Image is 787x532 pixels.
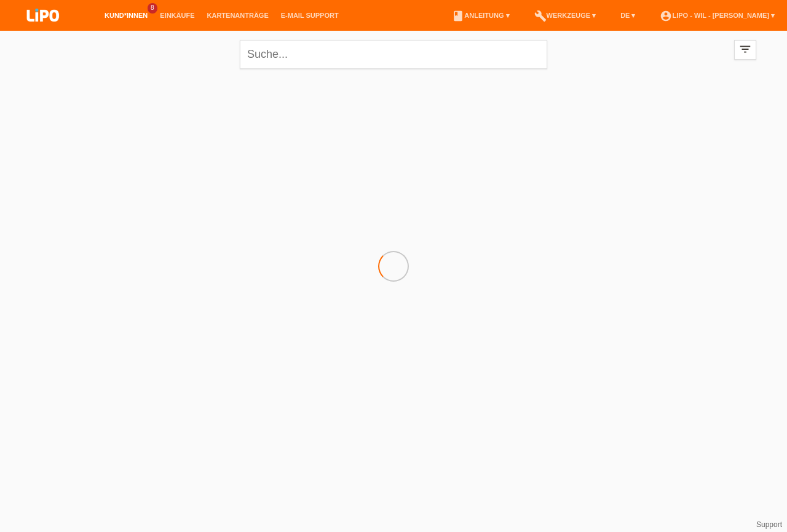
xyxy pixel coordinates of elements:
i: book [452,10,464,22]
i: account_circle [660,10,672,22]
i: filter_list [738,42,752,56]
a: LIPO pay [12,25,74,34]
a: Einkäufe [154,12,200,19]
a: E-Mail Support [275,12,345,19]
i: build [534,10,547,22]
a: account_circleLIPO - Wil - [PERSON_NAME] ▾ [654,12,781,19]
a: DE ▾ [614,12,641,19]
a: Kund*innen [98,12,154,19]
a: Support [756,520,782,529]
a: buildWerkzeuge ▾ [528,12,603,19]
span: 8 [148,3,157,14]
a: bookAnleitung ▾ [446,12,515,19]
a: Kartenanträge [201,12,275,19]
input: Suche... [240,40,547,69]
